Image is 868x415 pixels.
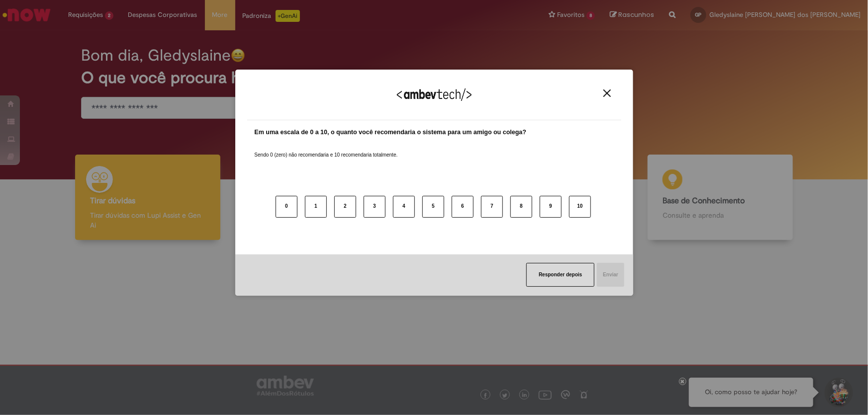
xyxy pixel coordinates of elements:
[393,196,415,218] button: 4
[540,196,562,218] button: 9
[481,196,503,218] button: 7
[526,263,594,287] button: Responder depois
[255,140,398,159] label: Sendo 0 (zero) não recomendaria e 10 recomendaria totalmente.
[255,128,527,137] label: Em uma escala de 0 a 10, o quanto você recomendaria o sistema para um amigo ou colega?
[603,89,611,97] img: Close
[422,196,444,218] button: 5
[364,196,386,218] button: 3
[276,196,297,218] button: 0
[600,89,614,97] button: Close
[452,196,474,218] button: 6
[510,196,532,218] button: 8
[334,196,356,218] button: 2
[305,196,327,218] button: 1
[569,196,591,218] button: 10
[397,88,472,101] img: Logo Ambevtech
